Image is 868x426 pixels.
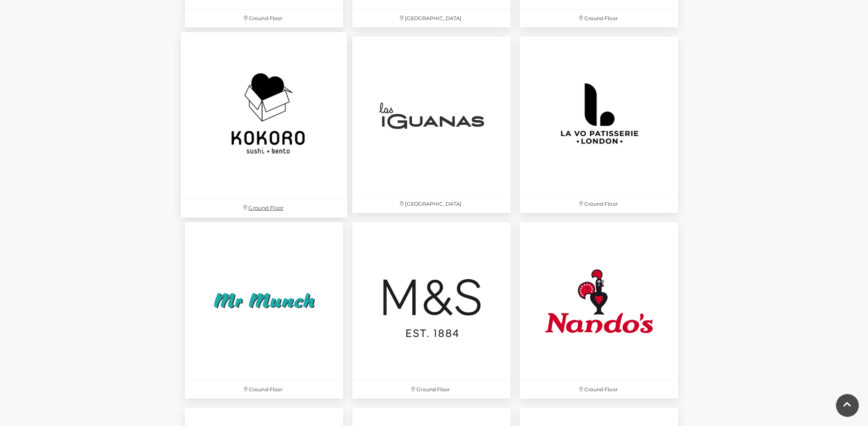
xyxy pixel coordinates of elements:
[176,27,352,222] a: Ground Floor
[181,199,347,218] p: Ground Floor
[515,218,683,403] a: Ground Floor
[520,10,678,27] p: Ground Floor
[348,32,515,218] a: [GEOGRAPHIC_DATA]
[185,10,343,27] p: Ground Floor
[515,32,683,218] a: Ground Floor
[180,218,348,403] a: Ground Floor
[520,195,678,213] p: Ground Floor
[520,381,678,399] p: Ground Floor
[348,218,515,403] a: Ground Floor
[352,195,511,213] p: [GEOGRAPHIC_DATA]
[352,10,511,27] p: [GEOGRAPHIC_DATA]
[185,381,343,399] p: Ground Floor
[352,381,511,399] p: Ground Floor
